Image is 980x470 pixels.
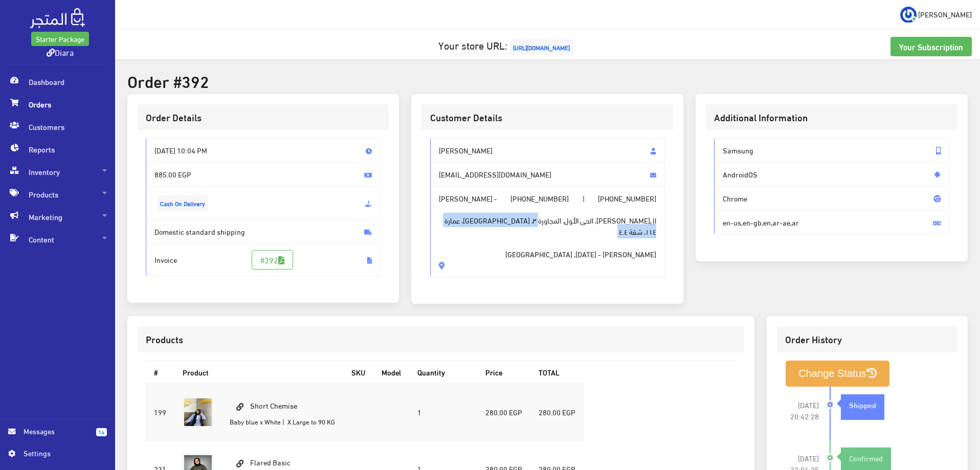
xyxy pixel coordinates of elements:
img: . [30,8,85,28]
a: Your store URL:[URL][DOMAIN_NAME] [438,35,575,54]
span: Invoice [146,243,381,276]
span: Content [8,228,107,251]
span: Inventory [8,161,107,183]
h3: Order Details [146,113,381,122]
img: ... [900,7,917,23]
th: Model [373,362,409,384]
a: Your Subscription [890,37,972,56]
span: Dashboard [8,71,107,93]
h3: Order History [785,334,949,344]
span: Customers [8,116,107,138]
span: [DATE] 10:04 PM [146,138,381,163]
h3: Products [146,334,736,344]
a: #392 [252,250,293,270]
span: Reports [8,138,107,161]
span: [DATE] 20:42:28 [785,399,819,422]
th: SKU [343,362,373,384]
span: 14 [96,428,107,436]
span: ال[PERSON_NAME]، الحى الأول، المجاورة ٣، [GEOGRAPHIC_DATA]، عمارة ١١٤، شقة ٤.٤ [PERSON_NAME] - [D... [439,204,657,260]
th: Quantity [409,362,477,384]
span: 885.00 EGP [146,162,381,187]
span: [PHONE_NUMBER] [598,193,656,204]
td: 199 [146,384,174,441]
span: en-us,en-gb,en,ar-ae,ar [714,210,949,235]
a: Starter Package [31,32,89,46]
th: Product [174,362,343,384]
span: [EMAIL_ADDRESS][DOMAIN_NAME] [430,162,665,187]
span: [PERSON_NAME] - | [430,186,665,277]
span: Chrome [714,186,949,211]
span: [PERSON_NAME] [918,8,972,20]
th: # [146,362,174,384]
a: ... [PERSON_NAME] [900,6,972,23]
span: [PERSON_NAME] [430,138,665,163]
span: [URL][DOMAIN_NAME] [510,39,573,55]
span: Settings [24,447,98,459]
div: Confirmed [841,453,891,464]
span: Messages [24,426,88,437]
th: Price [477,362,530,384]
td: 280.00 EGP [477,384,530,441]
td: 1 [409,384,477,441]
span: [PHONE_NUMBER] [510,193,569,204]
a: 14 Messages [8,426,107,447]
strong: Shipped [849,399,876,410]
button: Change Status [786,361,889,387]
span: Samsung [714,138,949,163]
small: Baby blue x White [230,415,281,428]
a: Settings [8,447,107,464]
span: Domestic standard shipping [146,219,381,244]
span: Products [8,183,107,206]
h3: Additional Information [714,113,949,122]
td: 280.00 EGP [530,384,584,441]
span: Cash On Delivery [157,195,208,211]
small: | X Large to 90 KG [282,415,335,428]
h2: Order #392 [127,72,968,89]
span: Marketing [8,206,107,228]
span: AndroidOS [714,162,949,187]
h3: Customer Details [430,113,665,122]
span: Orders [8,93,107,116]
th: TOTAL [530,362,584,384]
iframe: Drift Widget Chat Controller [929,400,968,439]
a: Diara [47,44,74,59]
td: Short Chemise [221,384,343,441]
